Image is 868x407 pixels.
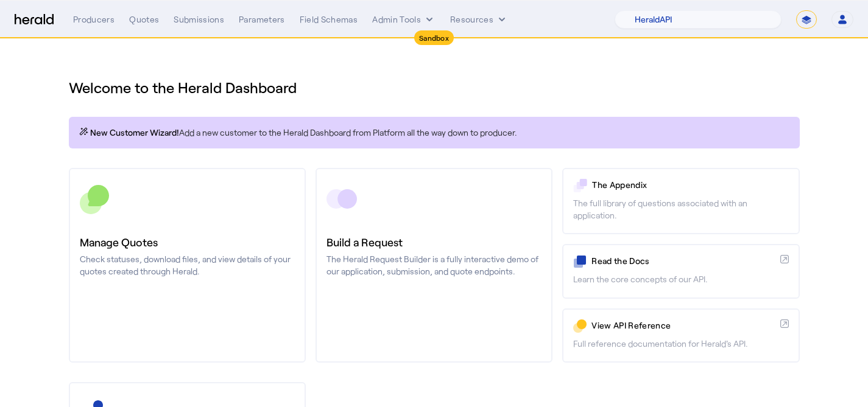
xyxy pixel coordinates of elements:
[69,168,306,363] a: Manage QuotesCheck statuses, download files, and view details of your quotes created through Herald.
[239,13,285,26] div: Parameters
[326,234,542,251] h3: Build a Request
[592,179,788,191] p: The Appendix
[15,14,54,26] img: Herald Logo
[79,127,790,139] p: Add a new customer to the Herald Dashboard from Platform all the way down to producer.
[573,338,788,350] p: Full reference documentation for Herald's API.
[414,30,454,45] div: Sandbox
[316,168,552,363] a: Build a RequestThe Herald Request Builder is a fully interactive demo of our application, submiss...
[326,253,542,277] p: The Herald Request Builder is a fully interactive demo of our application, submission, and quote ...
[129,13,159,26] div: Quotes
[591,255,775,267] p: Read the Docs
[573,197,788,221] p: The full library of questions associated with an application.
[450,13,508,26] button: Resources dropdown menu
[69,78,800,97] h1: Welcome to the Herald Dashboard
[372,13,436,26] button: internal dropdown menu
[90,127,179,139] span: New Customer Wizard!
[573,273,788,285] p: Learn the core concepts of our API.
[300,13,358,26] div: Field Schemas
[562,244,799,298] a: Read the DocsLearn the core concepts of our API.
[73,13,115,26] div: Producers
[562,168,799,234] a: The AppendixThe full library of questions associated with an application.
[80,234,295,251] h3: Manage Quotes
[562,308,799,363] a: View API ReferenceFull reference documentation for Herald's API.
[174,13,224,26] div: Submissions
[80,253,295,277] p: Check statuses, download files, and view details of your quotes created through Herald.
[591,319,775,332] p: View API Reference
